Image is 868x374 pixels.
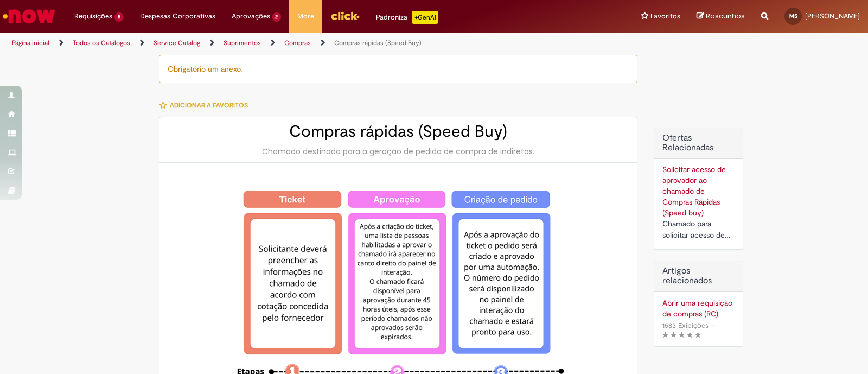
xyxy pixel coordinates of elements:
span: Despesas Corporativas [140,11,215,22]
span: 2 [272,12,282,22]
a: Service Catalog [154,39,200,47]
div: Obrigatório um anexo. [159,55,637,83]
span: More [297,11,314,22]
div: Padroniza [376,11,438,24]
div: Chamado para solicitar acesso de aprovador ao ticket de Speed buy [662,218,735,241]
span: MS [789,12,797,20]
span: Requisições [74,11,112,22]
img: click_logo_yellow_360x200.png [330,8,360,24]
h3: Artigos relacionados [662,267,735,286]
a: Abrir uma requisição de compras (RC) [662,297,735,319]
span: Rascunhos [706,11,745,21]
p: +GenAi [412,11,438,24]
a: Rascunhos [697,11,745,22]
span: 5 [114,12,124,22]
span: Adicionar a Favoritos [170,101,248,110]
a: Compras [284,39,311,47]
a: Compras rápidas (Speed Buy) [334,39,422,47]
div: Ofertas Relacionadas [654,128,743,250]
a: Suprimentos [224,39,261,47]
span: • [711,318,717,333]
a: Página inicial [12,39,49,47]
span: Aprovações [232,11,270,22]
span: [PERSON_NAME] [805,11,860,21]
img: ServiceNow [1,5,57,27]
h2: Compras rápidas (Speed Buy) [170,123,626,141]
span: 1583 Exibições [662,321,709,330]
a: Solicitar acesso de aprovador ao chamado de Compras Rápidas (Speed buy) [662,164,726,218]
ul: Trilhas de página [8,33,571,53]
div: Chamado destinado para a geração de pedido de compra de indiretos. [170,146,626,157]
h2: Ofertas Relacionadas [662,134,735,153]
button: Adicionar a Favoritos [159,94,254,117]
span: Favoritos [650,11,680,22]
a: Todos os Catálogos [73,39,130,47]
